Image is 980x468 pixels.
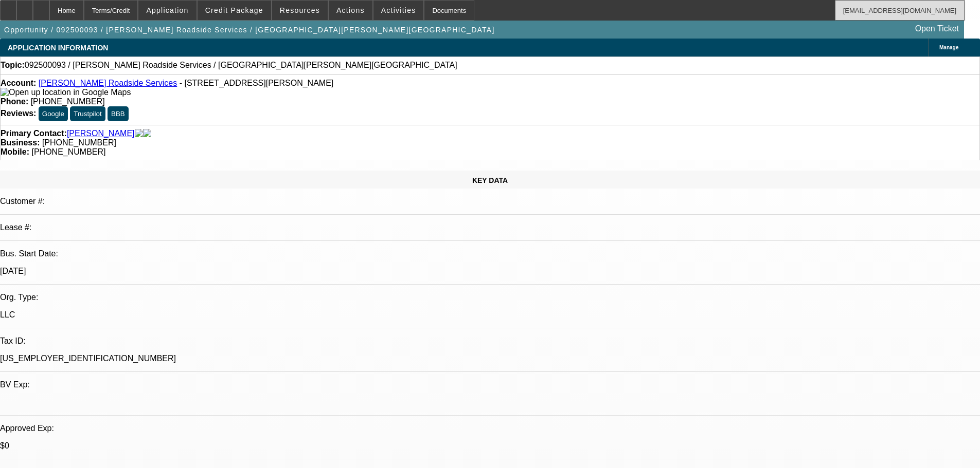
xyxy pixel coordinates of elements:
[336,6,365,14] span: Actions
[4,26,495,34] span: Opportunity / 092500093 / [PERSON_NAME] Roadside Services / [GEOGRAPHIC_DATA][PERSON_NAME][GEOGRA...
[31,97,105,106] span: [PHONE_NUMBER]
[1,147,29,156] strong: Mobile:
[8,44,108,52] span: APPLICATION INFORMATION
[146,6,188,14] span: Application
[272,1,328,20] button: Resources
[381,6,416,14] span: Activities
[1,79,36,87] strong: Account:
[138,1,196,20] button: Application
[205,6,263,14] span: Credit Package
[1,109,36,118] strong: Reviews:
[1,129,67,138] strong: Primary Contact:
[939,45,958,50] span: Manage
[31,147,105,156] span: [PHONE_NUMBER]
[39,106,68,121] button: Google
[198,1,271,20] button: Credit Package
[42,138,116,147] span: [PHONE_NUMBER]
[280,6,320,14] span: Resources
[329,1,372,20] button: Actions
[25,61,457,70] span: 092500093 / [PERSON_NAME] Roadside Services / [GEOGRAPHIC_DATA][PERSON_NAME][GEOGRAPHIC_DATA]
[1,97,28,106] strong: Phone:
[1,61,25,70] strong: Topic:
[1,88,131,97] a: View Google Maps
[67,129,135,138] a: [PERSON_NAME]
[1,138,40,147] strong: Business:
[911,20,963,38] a: Open Ticket
[373,1,424,20] button: Activities
[39,79,177,87] a: [PERSON_NAME] Roadside Services
[180,79,334,87] span: - [STREET_ADDRESS][PERSON_NAME]
[472,176,508,184] span: KEY DATA
[70,106,105,121] button: Trustpilot
[135,129,143,138] img: facebook-icon.png
[1,88,131,97] img: Open up location in Google Maps
[108,106,129,121] button: BBB
[143,129,151,138] img: linkedin-icon.png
